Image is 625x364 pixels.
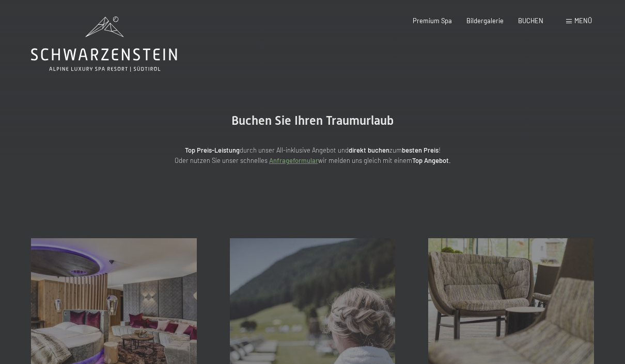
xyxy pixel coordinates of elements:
strong: Top Preis-Leistung [185,146,240,154]
a: Bildergalerie [466,16,504,25]
span: Buchen Sie Ihren Traumurlaub [231,113,394,128]
strong: besten Preis [402,146,439,154]
strong: Top Angebot. [412,156,451,164]
strong: direkt buchen [349,146,389,154]
span: Menü [574,16,592,25]
a: BUCHEN [518,16,543,25]
a: Anfrageformular [269,156,318,164]
p: durch unser All-inklusive Angebot und zum ! Oder nutzen Sie unser schnelles wir melden uns gleich... [106,145,519,166]
a: Premium Spa [413,16,452,25]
